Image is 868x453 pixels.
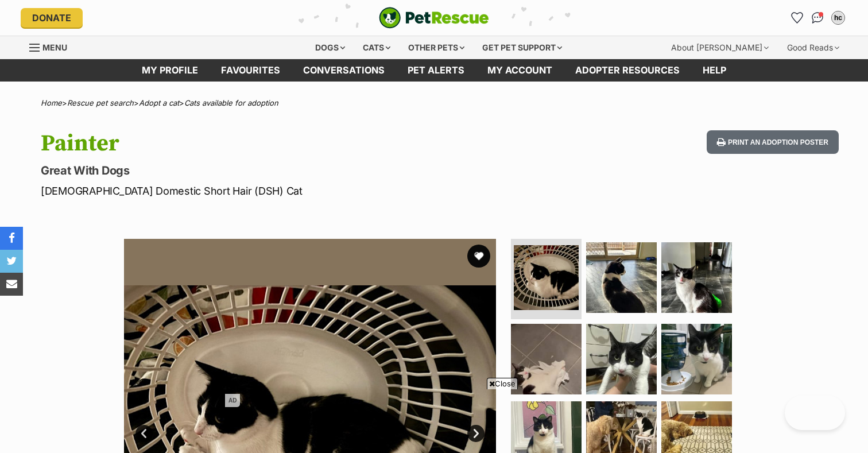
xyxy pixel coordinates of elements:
span: Menu [42,42,67,52]
a: Favourites [788,9,806,27]
div: hc [832,12,844,24]
div: > > > [12,99,856,107]
a: PetRescue [379,7,489,29]
iframe: Help Scout Beacon - Open [785,396,845,430]
img: logo-cat-932fe2b9b8326f06289b0f2fb663e598f794de774fb13d1741a6617ecf9a85b4.svg [379,7,489,29]
h1: Painter [41,130,526,157]
a: Donate [21,8,83,28]
ul: Account quick links [788,9,847,27]
img: chat-41dd97257d64d25036548639549fe6c8038ab92f7586957e7f3b1b290dea8141.svg [812,12,824,24]
p: [DEMOGRAPHIC_DATA] Domestic Short Hair (DSH) Cat [41,183,526,199]
a: Adopter resources [564,59,691,82]
span: AD [225,394,240,407]
a: My account [476,59,564,82]
button: Print an adoption poster [707,130,839,154]
a: Prev [135,425,153,442]
img: Photo of Painter [586,242,657,313]
a: Conversations [808,9,827,27]
a: Home [41,98,62,107]
div: About [PERSON_NAME] [663,36,777,59]
p: Great With Dogs [41,162,526,179]
img: Photo of Painter [661,324,732,394]
img: Photo of Painter [514,245,579,310]
img: Photo of Painter [661,242,732,313]
a: Adopt a cat [139,98,179,107]
div: Get pet support [474,36,570,59]
a: Menu [29,36,75,57]
a: Cats available for adoption [184,98,278,107]
div: Dogs [307,36,353,59]
a: Help [691,59,738,82]
img: Photo of Painter [586,324,657,394]
a: Favourites [210,59,292,82]
button: favourite [467,245,490,268]
div: Cats [355,36,398,59]
div: Good Reads [779,36,847,59]
a: Pet alerts [396,59,476,82]
span: Close [487,378,518,389]
div: Other pets [400,36,472,59]
a: conversations [292,59,396,82]
button: My account [829,9,847,27]
img: Photo of Painter [511,324,582,394]
a: My profile [130,59,210,82]
a: Rescue pet search [67,98,134,107]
